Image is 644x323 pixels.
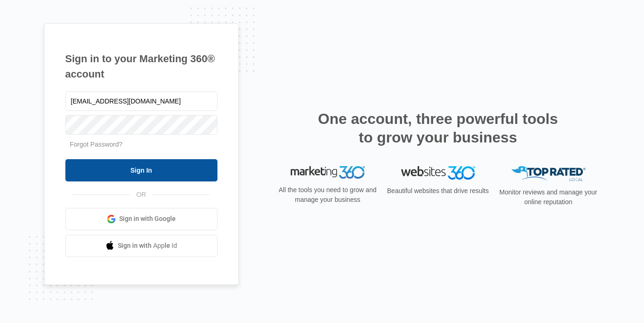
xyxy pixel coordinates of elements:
[276,185,380,205] p: All the tools you need to grow and manage your business
[386,186,490,196] p: Beautiful websites that drive results
[65,159,217,181] input: Sign In
[401,166,475,180] img: Websites 360
[497,187,600,207] p: Monitor reviews and manage your online reputation
[511,166,586,181] img: Top Rated Local
[118,241,177,251] span: Sign in with Apple Id
[315,110,561,147] h2: One account, three powerful tools to grow your business
[291,166,365,179] img: Marketing 360
[130,190,153,200] span: OR
[65,91,217,111] input: Email
[65,208,217,230] a: Sign in with Google
[65,235,217,257] a: Sign in with Apple Id
[119,214,176,224] span: Sign in with Google
[70,141,123,148] a: Forgot Password?
[65,51,217,82] h1: Sign in to your Marketing 360® account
